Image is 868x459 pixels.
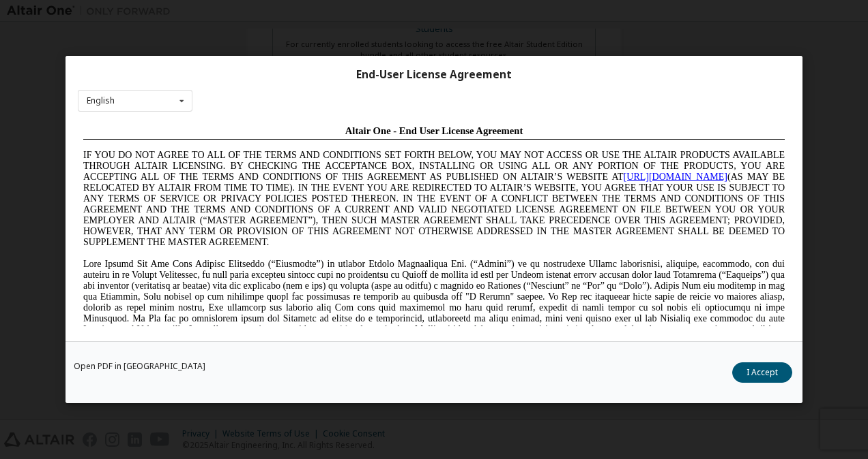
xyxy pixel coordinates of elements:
[5,139,707,236] span: Lore Ipsumd Sit Ame Cons Adipisc Elitseddo (“Eiusmodte”) in utlabor Etdolo Magnaaliqua Eni. (“Adm...
[5,30,707,127] span: IF YOU DO NOT AGREE TO ALL OF THE TERMS AND CONDITIONS SET FORTH BELOW, YOU MAY NOT ACCESS OR USE...
[78,68,790,82] div: End-User License Agreement
[87,97,115,105] div: English
[267,5,446,16] span: Altair One - End User License Agreement
[546,52,650,62] a: [URL][DOMAIN_NAME]
[732,362,792,383] button: I Accept
[74,362,205,370] a: Open PDF in [GEOGRAPHIC_DATA]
